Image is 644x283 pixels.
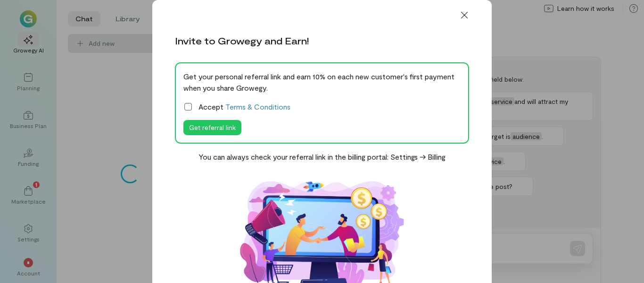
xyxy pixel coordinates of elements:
[198,151,446,163] div: You can always check your referral link in the billing portal: Settings -> Billing
[198,101,290,112] span: Accept
[225,102,290,111] a: Terms & Conditions
[175,34,309,47] div: Invite to Growegy and Earn!
[183,71,461,94] div: Get your personal referral link and earn 10% on each new customer's first payment when you share ...
[183,120,241,135] button: Get referral link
